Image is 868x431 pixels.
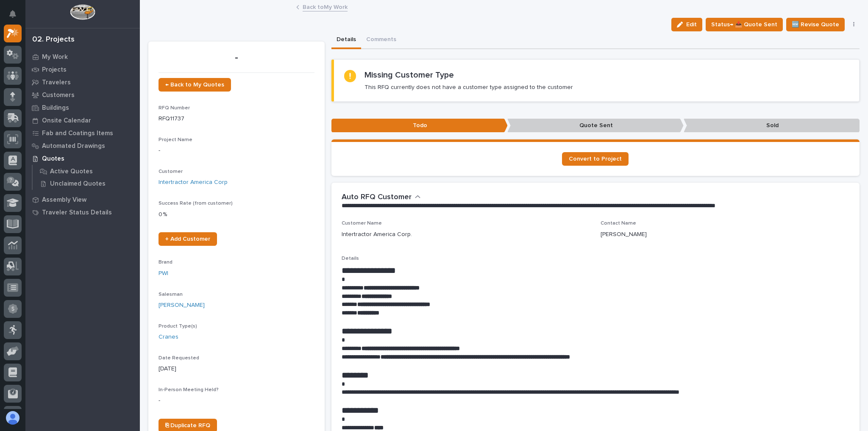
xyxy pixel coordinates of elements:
p: - [159,52,314,64]
span: Contact Name [601,221,636,226]
a: Convert to Project [562,152,629,166]
p: RFQ11737 [159,114,314,123]
a: Intertractor America Corp [159,178,228,187]
a: Unclaimed Quotes [33,178,140,189]
button: Status→ 📤 Quote Sent [706,18,783,31]
a: Customers [25,89,140,101]
div: Notifications [11,10,22,24]
p: My Work [42,53,68,61]
p: 0 % [159,210,314,219]
span: + Add Customer [165,236,210,242]
span: In-Person Meeting Held? [159,387,219,392]
a: Traveler Status Details [25,206,140,219]
button: 🆕 Revise Quote [786,18,845,31]
span: Salesman [159,292,183,297]
p: Buildings [42,104,69,112]
a: Automated Drawings [25,139,140,152]
button: Notifications [4,5,22,23]
button: Details [331,31,361,49]
p: Customers [42,92,75,99]
p: Onsite Calendar [42,117,91,125]
p: - [159,146,314,155]
p: [PERSON_NAME] [601,230,647,239]
a: Buildings [25,101,140,114]
span: 🆕 Revise Quote [792,19,839,30]
p: Todo [331,119,508,133]
span: Status→ 📤 Quote Sent [711,19,777,30]
a: Cranes [159,333,178,342]
span: Details [342,256,359,261]
p: Travelers [42,79,71,86]
a: Projects [25,63,140,76]
span: ⎘ Duplicate RFQ [165,423,210,428]
p: Quote Sent [507,119,684,133]
img: Workspace Logo [70,4,95,20]
p: [DATE] [159,364,314,373]
a: Active Quotes [33,165,140,177]
span: Date Requested [159,356,199,361]
p: This RFQ currently does not have a customer type assigned to the customer [364,83,573,91]
span: RFQ Number [159,106,190,111]
a: Onsite Calendar [25,114,140,127]
p: Sold [684,119,860,133]
p: Quotes [42,155,64,163]
span: Customer [159,169,183,174]
button: Edit [671,18,702,31]
span: Edit [686,21,697,28]
a: Quotes [25,152,140,165]
p: Intertractor America Corp. [342,230,412,239]
button: Auto RFQ Customer [342,193,421,202]
a: Travelers [25,76,140,89]
p: Active Quotes [50,168,93,175]
a: + Add Customer [159,232,217,246]
h2: Auto RFQ Customer [342,193,412,202]
div: 02. Projects [32,35,75,44]
span: Product Type(s) [159,324,197,329]
a: Assembly View [25,193,140,206]
a: Back toMy Work [303,2,348,11]
p: Traveler Status Details [42,209,112,217]
button: Comments [361,31,401,49]
span: Convert to Project [569,156,622,162]
p: Assembly View [42,196,86,204]
a: [PERSON_NAME] [159,301,205,310]
span: Customer Name [342,221,382,226]
a: PWI [159,269,168,278]
h2: Missing Customer Type [364,70,454,80]
span: Success Rate (from customer) [159,201,233,206]
span: Brand [159,260,172,265]
p: Automated Drawings [42,142,105,150]
a: ← Back to My Quotes [159,78,231,92]
span: Project Name [159,137,192,142]
a: My Work [25,50,140,63]
a: Fab and Coatings Items [25,127,140,139]
p: - [159,396,314,405]
button: users-avatar [4,409,22,427]
p: Unclaimed Quotes [50,180,106,188]
p: Fab and Coatings Items [42,130,113,137]
span: ← Back to My Quotes [165,82,224,88]
p: Projects [42,66,67,74]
